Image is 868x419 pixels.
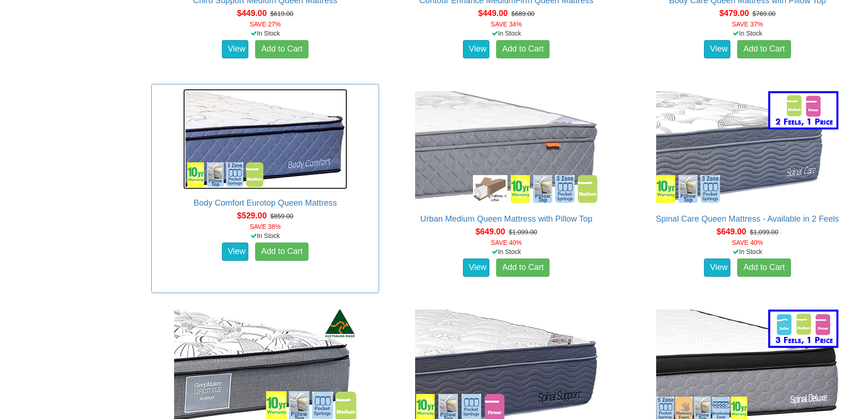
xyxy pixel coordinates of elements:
[149,231,380,240] div: In Stock
[632,247,863,256] div: In Stock
[719,9,749,18] span: $479.00
[491,239,522,246] font: SAVE 40%
[463,259,489,277] a: View
[478,9,508,18] span: $449.00
[413,89,600,205] img: Urban Medium Queen Mattress with Pillow Top
[255,243,308,261] a: Add to Cart
[656,214,839,223] a: Spinal Care Queen Mattress - Available in 2 Feels
[704,40,730,58] a: View
[420,214,592,223] a: Urban Medium Queen Mattress with Pillow Top
[391,247,622,256] div: In Stock
[222,40,248,58] a: View
[732,239,763,246] font: SAVE 40%
[463,40,489,58] a: View
[511,10,534,17] del: $689.00
[737,259,791,277] a: Add to Cart
[717,227,746,236] span: $649.00
[496,259,550,277] a: Add to Cart
[149,29,380,38] div: In Stock
[250,21,281,28] font: SAVE 27%
[183,89,347,189] img: Body Comfort Eurotop Queen Mattress
[753,10,776,17] del: $769.00
[491,21,522,28] font: SAVE 34%
[255,40,308,58] a: Add to Cart
[496,40,550,58] a: Add to Cart
[476,227,505,236] span: $649.00
[654,89,841,205] img: Spinal Care Queen Mattress - Available in 2 Feels
[237,211,267,220] span: $529.00
[270,212,293,220] del: $859.00
[632,29,863,38] div: In Stock
[250,223,281,230] font: SAVE 38%
[270,10,293,17] del: $619.00
[194,198,337,207] a: Body Comfort Eurotop Queen Mattress
[391,29,622,38] div: In Stock
[750,228,778,236] del: $1,099.00
[704,259,730,277] a: View
[509,228,537,236] del: $1,099.00
[222,243,248,261] a: View
[237,9,267,18] span: $449.00
[732,21,763,28] font: SAVE 37%
[737,40,791,58] a: Add to Cart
